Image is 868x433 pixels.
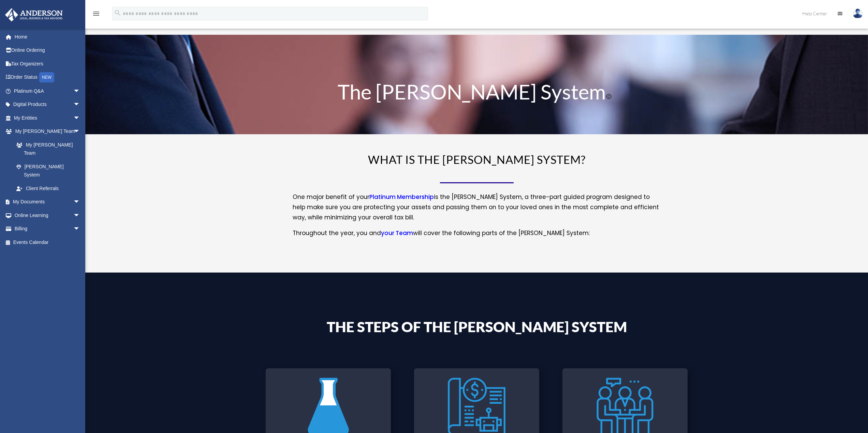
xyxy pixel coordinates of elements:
a: Platinum Membership [369,193,434,204]
span: arrow_drop_down [73,125,87,139]
span: arrow_drop_down [73,208,87,222]
i: menu [92,10,100,18]
a: Events Calendar [5,235,90,249]
span: arrow_drop_down [73,84,87,98]
a: Online Ordering [5,44,90,57]
div: NEW [39,72,54,82]
span: arrow_drop_down [73,222,87,236]
span: arrow_drop_down [73,195,87,209]
a: Billingarrow_drop_down [5,222,90,236]
a: My [PERSON_NAME] Team [10,138,90,160]
img: User Pic [853,9,863,18]
i: search [114,9,121,17]
p: Throughout the year, you and will cover the following parts of the [PERSON_NAME] System: [293,228,661,238]
a: Order StatusNEW [5,71,90,84]
a: menu [92,12,100,18]
p: One major benefit of your is the [PERSON_NAME] System, a three-part guided program designed to he... [293,192,661,228]
a: Online Learningarrow_drop_down [5,208,90,222]
a: My Documentsarrow_drop_down [5,195,90,209]
a: Client Referrals [10,182,90,195]
a: [PERSON_NAME] System [10,160,87,182]
span: arrow_drop_down [73,98,87,112]
a: My Entitiesarrow_drop_down [5,111,90,125]
span: WHAT IS THE [PERSON_NAME] SYSTEM? [368,153,586,166]
a: your Team [381,229,413,241]
a: Tax Organizers [5,57,90,71]
a: My [PERSON_NAME] Teamarrow_drop_down [5,125,90,138]
a: Platinum Q&Aarrow_drop_down [5,84,90,98]
a: Home [5,30,90,44]
h1: The [PERSON_NAME] System [293,81,661,105]
h4: The Steps of the [PERSON_NAME] System [293,320,661,337]
a: Digital Productsarrow_drop_down [5,98,90,111]
img: Anderson Advisors Platinum Portal [3,8,65,21]
span: arrow_drop_down [73,111,87,125]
